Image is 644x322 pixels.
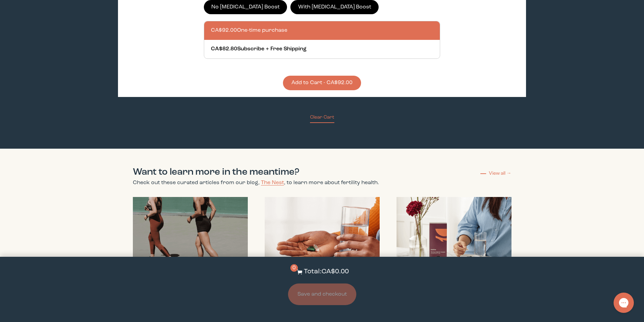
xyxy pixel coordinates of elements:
h2: Want to learn more in the meantime? [133,166,379,179]
button: Add to Cart - CA$92.00 [283,76,361,90]
a: The Nest [261,180,284,185]
a: View all → [480,170,511,177]
button: Save and checkout [288,283,356,305]
span: 0 [290,264,298,272]
iframe: Gorgias live chat messenger [610,290,637,315]
p: Total: CA$0.00 [304,267,349,277]
p: Check out these curated articles from our blog, , to learn more about fertility health. [133,179,379,187]
button: Clear Cart [310,114,334,123]
img: How to prep for IVF with tips from an ND [133,197,248,281]
img: Can you take a prenatal even if you're not pregnant? [265,197,380,281]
